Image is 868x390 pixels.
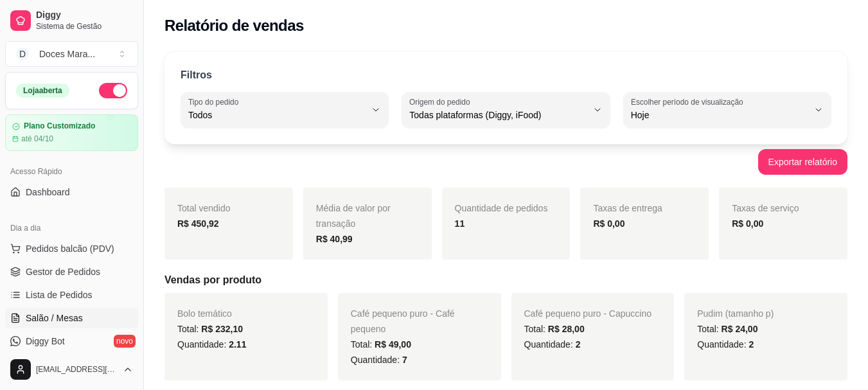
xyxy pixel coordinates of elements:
span: Diggy Bot [26,335,65,348]
article: até 04/10 [21,134,53,144]
strong: R$ 40,99 [316,234,353,244]
span: Hoje [631,109,808,121]
p: Filtros [181,67,212,83]
button: Pedidos balcão (PDV) [5,238,138,259]
span: Dashboard [26,186,70,199]
span: [EMAIL_ADDRESS][DOMAIN_NAME] [36,364,118,375]
a: Plano Customizadoaté 04/10 [5,114,138,151]
span: R$ 28,00 [548,324,585,334]
span: Café pequeno puro - Capuccino [524,308,651,319]
a: DiggySistema de Gestão [5,5,138,36]
label: Origem do pedido [409,96,474,107]
h2: Relatório de vendas [164,15,304,36]
button: Tipo do pedidoTodos [181,92,389,128]
span: 7 [402,355,407,365]
span: Total: [177,324,243,334]
div: Doces Mara ... [39,48,95,60]
button: Origem do pedidoTodas plataformas (Diggy, iFood) [402,92,610,128]
span: Total: [351,339,411,350]
span: Café pequeno puro - Café pequeno [351,308,455,334]
div: Loja aberta [16,84,69,98]
span: Pedidos balcão (PDV) [26,242,114,255]
strong: R$ 0,00 [593,218,624,229]
a: Diggy Botnovo [5,331,138,351]
label: Escolher período de visualização [631,96,747,107]
div: Acesso Rápido [5,161,138,182]
span: Lista de Pedidos [26,288,93,301]
strong: 11 [455,218,465,229]
span: Total: [697,324,757,334]
strong: R$ 0,00 [732,218,763,229]
a: Dashboard [5,182,138,202]
span: 2.11 [229,339,246,350]
button: Select a team [5,41,138,67]
span: Salão / Mesas [26,312,83,324]
div: Dia a dia [5,218,138,238]
span: Quantidade: [177,339,246,350]
span: Quantidade de pedidos [455,203,548,213]
h5: Vendas por produto [164,272,847,288]
span: D [16,48,29,60]
label: Tipo do pedido [188,96,243,107]
button: Alterar Status [99,83,127,98]
span: Total vendido [177,203,231,213]
span: Todas plataformas (Diggy, iFood) [409,109,587,121]
span: Quantidade: [351,355,407,365]
a: Gestor de Pedidos [5,261,138,282]
article: Plano Customizado [24,121,95,131]
span: Todos [188,109,366,121]
button: Exportar relatório [758,149,847,175]
span: Sistema de Gestão [36,21,133,31]
button: Escolher período de visualizaçãoHoje [623,92,831,128]
span: Taxas de entrega [593,203,662,213]
span: 2 [748,339,754,350]
span: R$ 49,00 [375,339,411,350]
span: Média de valor por transação [316,203,391,229]
span: Diggy [36,10,133,21]
span: Pudim (tamanho p) [697,308,774,319]
span: Gestor de Pedidos [26,265,100,278]
a: Salão / Mesas [5,308,138,328]
span: Quantidade: [524,339,581,350]
span: 2 [576,339,581,350]
a: Lista de Pedidos [5,285,138,305]
span: R$ 232,10 [201,324,243,334]
span: Bolo temático [177,308,232,319]
span: R$ 24,00 [722,324,758,334]
span: Quantidade: [697,339,754,350]
span: Total: [524,324,585,334]
span: Taxas de serviço [732,203,799,213]
strong: R$ 450,92 [177,218,219,229]
button: [EMAIL_ADDRESS][DOMAIN_NAME] [5,354,138,385]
